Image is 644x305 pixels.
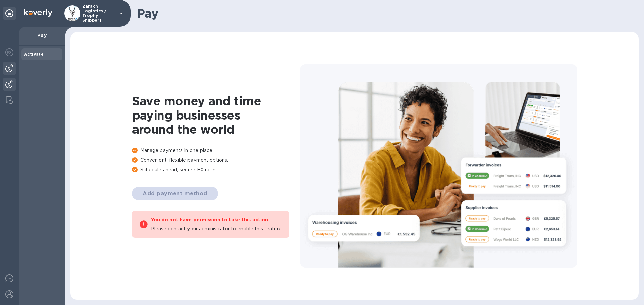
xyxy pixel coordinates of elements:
b: Activate [24,52,44,57]
img: Logo [24,9,52,17]
div: Unpin categories [3,7,16,20]
img: Foreign exchange [5,48,13,56]
p: Manage payments in one place. [132,147,300,154]
b: You do not have permission to take this action! [151,217,270,222]
p: Please contact your administrator to enable this feature. [151,225,283,232]
h1: Save money and time paying businesses around the world [132,94,300,136]
p: Pay [24,32,60,39]
h1: Pay [137,6,633,20]
p: Convenient, flexible payment options. [132,157,300,164]
p: Zarach Logistics / Trophy Shippers [82,4,116,23]
p: Schedule ahead, secure FX rates. [132,166,300,173]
